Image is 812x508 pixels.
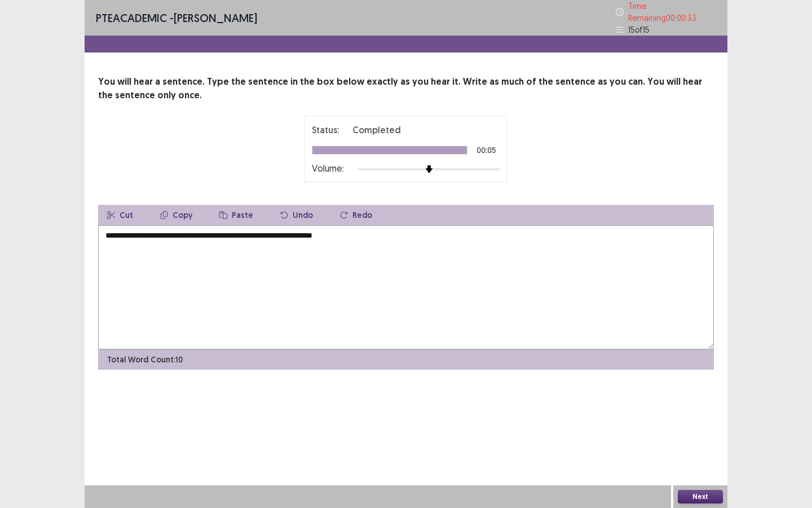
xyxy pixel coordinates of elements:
button: Undo [271,205,322,225]
button: Next [678,490,723,503]
button: Redo [331,205,381,225]
p: Completed [352,123,401,137]
button: Paste [210,205,262,225]
span: PTE academic [96,11,167,25]
p: Volume: [312,161,344,175]
p: - [PERSON_NAME] [96,10,257,27]
p: 15 of 15 [628,24,650,36]
p: 00:05 [476,146,496,154]
p: Status: [312,123,339,137]
p: Total Word Count: 10 [107,354,183,366]
button: Cut [98,205,142,225]
p: You will hear a sentence. Type the sentence in the box below exactly as you hear it. Write as muc... [98,75,714,102]
img: arrow-thumb [425,165,433,173]
button: Copy [151,205,201,225]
